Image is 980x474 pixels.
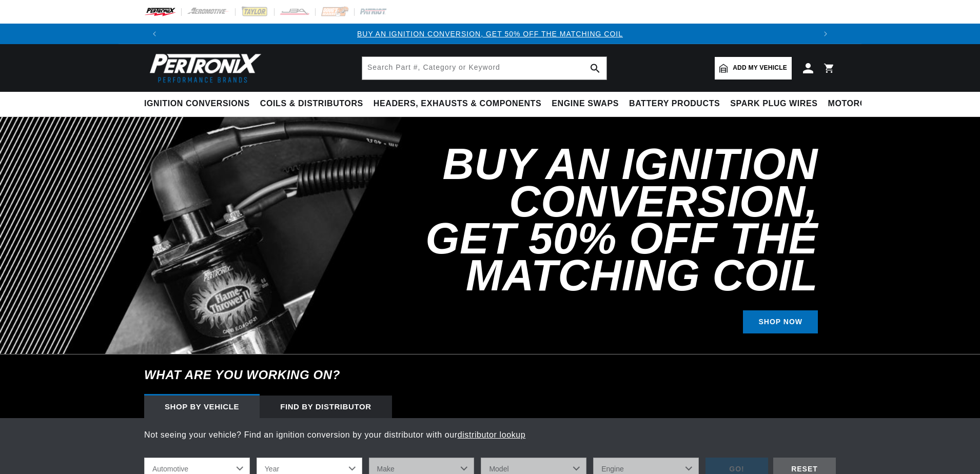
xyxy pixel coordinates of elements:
summary: Coils & Distributors [255,92,368,116]
summary: Motorcycle [823,92,894,116]
span: Motorcycle [828,98,889,109]
slideshow-component: Translation missing: en.sections.announcements.announcement_bar [119,24,861,44]
p: Not seeing your vehicle? Find an ignition conversion by your distributor with our [144,428,836,442]
div: Announcement [165,28,815,39]
summary: Ignition Conversions [144,92,255,116]
summary: Headers, Exhausts & Components [368,92,546,116]
summary: Engine Swaps [546,92,624,116]
summary: Spark Plug Wires [725,92,822,116]
span: Engine Swaps [552,98,619,109]
span: Spark Plug Wires [730,98,817,109]
span: Coils & Distributors [260,98,363,109]
a: Add my vehicle [715,57,792,80]
input: Search Part #, Category or Keyword [362,57,606,80]
span: Ignition Conversions [144,98,250,109]
summary: Battery Products [624,92,725,116]
button: Translation missing: en.sections.announcements.previous_announcement [144,24,165,44]
a: BUY AN IGNITION CONVERSION, GET 50% OFF THE MATCHING COIL [357,30,623,38]
img: Pertronix [144,50,262,86]
a: distributor lookup [458,430,526,439]
button: Translation missing: en.sections.announcements.next_announcement [815,24,836,44]
div: Find by Distributor [260,396,392,418]
span: Battery Products [629,98,720,109]
div: Shop by vehicle [144,396,260,418]
span: Add my vehicle [733,63,787,73]
div: 1 of 3 [165,28,815,39]
button: search button [584,57,606,80]
span: Headers, Exhausts & Components [374,98,541,109]
h6: What are you working on? [119,354,861,396]
a: SHOP NOW [743,310,818,333]
h2: Buy an Ignition Conversion, Get 50% off the Matching Coil [379,146,818,294]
